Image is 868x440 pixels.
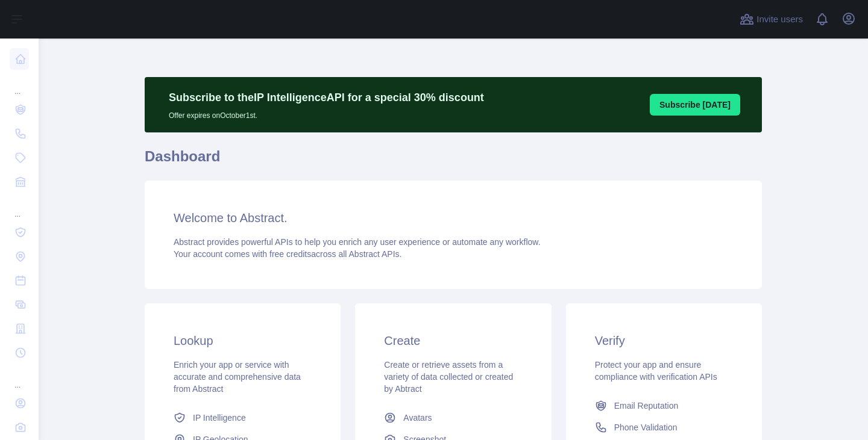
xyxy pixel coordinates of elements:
[595,332,733,349] h3: Verify
[145,147,762,176] h1: Dashboard
[756,13,803,26] span: Invite users
[384,360,513,394] span: Create or retrieve assets from a variety of data collected or created by Abtract
[174,332,312,349] h3: Lookup
[650,94,740,116] button: Subscribe [DATE]
[169,407,316,429] a: IP Intelligence
[174,360,301,394] span: Enrich your app or service with accurate and comprehensive data from Abstract
[737,10,805,29] button: Invite users
[174,249,401,259] span: Your account comes with across all Abstract APIs.
[590,395,738,417] a: Email Reputation
[269,249,311,259] span: free credits
[614,400,679,412] span: Email Reputation
[384,332,522,349] h3: Create
[174,237,541,247] span: Abstract provides powerful APIs to help you enrich any user experience or automate any workflow.
[595,360,717,382] span: Protect your app and ensure compliance with verification APIs
[590,417,738,438] a: Phone Validation
[174,209,733,226] h3: Welcome to Abstract.
[614,421,678,433] span: Phone Validation
[10,72,29,96] div: ...
[193,412,246,424] span: IP Intelligence
[379,407,527,429] a: Avatars
[10,366,29,390] div: ...
[403,412,432,424] span: Avatars
[169,106,484,120] p: Offer expires on October 1st.
[10,195,29,219] div: ...
[169,89,484,106] p: Subscribe to the IP Intelligence API for a special 30 % discount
